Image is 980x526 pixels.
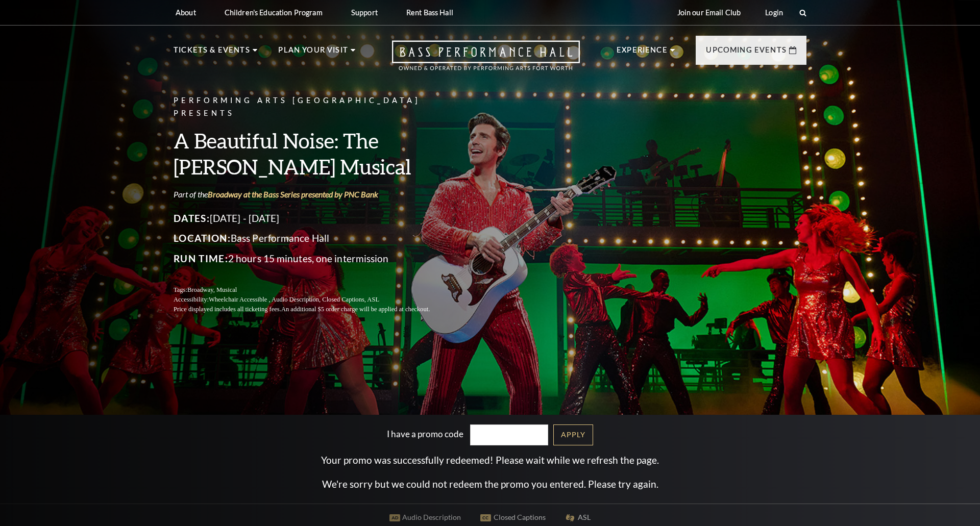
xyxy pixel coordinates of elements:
[174,128,454,180] h3: A Beautiful Noise: The [PERSON_NAME] Musical
[174,295,454,305] p: Accessibility:
[387,429,463,439] label: I have a promo code
[209,296,379,303] span: Wheelchair Accessible , Audio Description, Closed Captions, ASL
[174,285,454,295] p: Tags:
[174,210,454,227] p: [DATE] - [DATE]
[406,8,453,17] p: Rent Bass Hall
[174,232,231,244] span: Location:
[351,8,378,17] p: Support
[617,44,668,62] p: Experience
[174,251,454,267] p: 2 hours 15 minutes, one intermission
[174,230,454,246] p: Bass Performance Hall
[278,44,348,62] p: Plan Your Visit
[174,94,454,120] p: Performing Arts [GEOGRAPHIC_DATA] Presents
[174,212,210,224] span: Dates:
[281,306,430,313] span: An additional $5 order charge will be applied at checkout.
[225,8,323,17] p: Children's Education Program
[174,253,228,264] span: Run Time:
[174,44,250,62] p: Tickets & Events
[187,286,237,293] span: Broadway, Musical
[176,8,196,17] p: About
[553,424,593,445] a: Apply
[706,44,787,62] p: Upcoming Events
[174,305,454,314] p: Price displayed includes all ticketing fees.
[174,189,454,200] p: Part of the
[208,189,378,199] a: Broadway at the Bass Series presented by PNC Bank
